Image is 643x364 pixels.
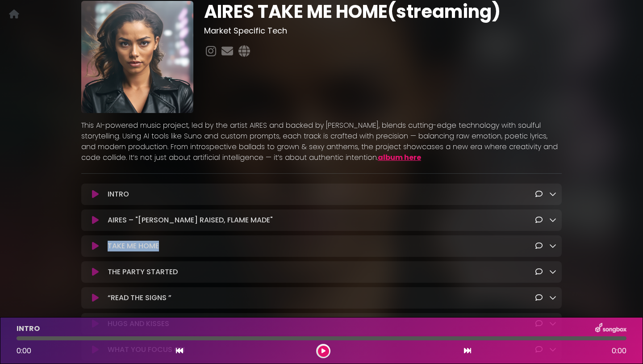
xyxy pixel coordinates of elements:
span: 0:00 [17,346,31,356]
h3: Market Specific Tech [204,26,562,36]
p: THE PARTY STARTED [108,267,178,277]
a: album here [378,152,421,163]
p: INTRO [17,323,40,334]
p: “READ THE SIGNS ” [108,293,171,303]
p: TAKE ME HOME [108,241,159,251]
h1: AIRES TAKE ME HOME(streaming) [204,1,562,22]
p: This AI-powered music project, led by the artist AIRES and backed by [PERSON_NAME], blends cuttin... [81,120,562,163]
span: 0:00 [612,346,626,356]
p: INTRO [108,189,129,200]
img: songbox-logo-white.png [595,323,626,335]
p: AIRES – "[PERSON_NAME] RAISED, FLAME MADE" [108,215,273,226]
img: nY8tuuUUROaZ0ycu6YtA [81,1,193,113]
